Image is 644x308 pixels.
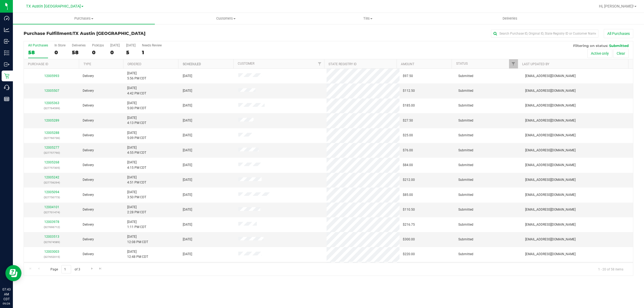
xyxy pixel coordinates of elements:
a: 12003003 [44,250,59,254]
span: [EMAIL_ADDRESS][DOMAIN_NAME] [525,207,576,212]
span: [DATE] [183,237,192,242]
span: Hi, [PERSON_NAME]! [599,4,634,8]
a: Status [456,62,468,65]
div: In Store [54,43,65,47]
span: TX Austin [GEOGRAPHIC_DATA] [73,31,145,36]
span: $97.50 [403,74,413,79]
span: [DATE] [183,88,192,93]
p: (327750773) [27,195,76,200]
a: Filter [509,59,518,68]
span: Purchases [13,16,155,21]
span: [EMAIL_ADDRESS][DOMAIN_NAME] [525,103,576,108]
span: [DATE] 2:28 PM CDT [127,205,146,215]
p: 09/26 [2,302,10,306]
a: Tills [297,13,439,24]
button: All Purchases [604,29,633,38]
p: (327757305) [27,165,76,170]
span: Delivery [83,177,94,182]
a: 12005507 [44,89,59,93]
a: 12003978 [44,220,59,224]
span: [DATE] 3:50 PM CDT [127,190,146,200]
inline-svg: Inbound [4,39,9,44]
span: Delivery [83,88,94,93]
span: [DATE] 4:55 PM CDT [127,145,146,155]
p: (327674589) [27,240,76,245]
span: Submitted [458,237,473,242]
div: 0 [54,49,65,56]
a: Purchase ID [28,62,48,66]
span: Delivery [83,222,94,227]
a: 12004101 [44,205,59,209]
span: [EMAIL_ADDRESS][DOMAIN_NAME] [525,192,576,197]
a: Go to the last page [97,265,104,272]
a: 12005268 [44,160,59,164]
span: Page of 3 [46,265,85,273]
p: (327757790) [27,150,76,155]
span: $220.00 [403,252,415,257]
div: 0 [92,49,104,56]
div: 5 [126,49,136,56]
span: [DATE] [183,252,192,257]
a: 12005288 [44,131,59,135]
span: [EMAIL_ADDRESS][DOMAIN_NAME] [525,252,576,257]
span: [EMAIL_ADDRESS][DOMAIN_NAME] [525,148,576,153]
span: Submitted [458,74,473,79]
span: [DATE] 12:08 PM CDT [127,234,148,244]
span: $110.50 [403,207,415,212]
span: Delivery [83,207,94,212]
span: Customers [155,16,297,21]
span: 1 - 20 of 58 items [594,265,628,273]
div: 58 [72,49,86,56]
span: [DATE] 4:42 PM CDT [127,86,146,96]
a: 12005277 [44,146,59,149]
p: (327701474) [27,210,76,215]
span: Submitted [458,148,473,153]
span: Submitted [458,222,473,227]
span: $25.00 [403,133,413,138]
span: [DATE] [183,74,192,79]
span: $84.00 [403,163,413,168]
inline-svg: Inventory [4,50,9,56]
p: (327696712) [27,225,76,230]
inline-svg: Reports [4,96,9,102]
span: $185.00 [403,103,415,108]
span: Delivery [83,252,94,257]
span: [DATE] 5:56 PM CDT [127,71,146,81]
span: [DATE] [183,207,192,212]
span: $212.00 [403,177,415,182]
span: [EMAIL_ADDRESS][DOMAIN_NAME] [525,74,576,79]
span: $27.50 [403,118,413,123]
span: Submitted [458,252,473,257]
span: [DATE] 4:51 PM CDT [127,175,146,185]
span: Delivery [83,118,94,123]
inline-svg: Retail [4,73,9,79]
span: $85.00 [403,192,413,197]
span: [DATE] [183,103,192,108]
span: Submitted [458,133,473,138]
h3: Purchase Fulfillment: [24,31,227,36]
span: [DATE] [183,148,192,153]
a: 12005094 [44,190,59,194]
inline-svg: Dashboard [4,16,9,21]
inline-svg: Analytics [4,27,9,32]
span: Delivery [83,74,94,79]
span: Submitted [458,177,473,182]
span: [DATE] [183,118,192,123]
button: Active only [587,49,612,58]
a: Purchases [13,13,155,24]
a: Last Updated By [522,62,549,66]
span: Submitted [458,163,473,168]
a: Ordered [127,62,141,66]
span: [EMAIL_ADDRESS][DOMAIN_NAME] [525,237,576,242]
a: Go to the next page [88,265,96,272]
span: TX Austin [GEOGRAPHIC_DATA] [26,4,81,9]
div: PickUps [92,43,104,47]
div: [DATE] [110,43,120,47]
a: Deliveries [439,13,581,24]
span: $300.00 [403,237,415,242]
p: (327764599) [27,106,76,111]
span: Delivery [83,192,94,197]
span: [DATE] [183,133,192,138]
a: 12005289 [44,119,59,122]
inline-svg: Call Center [4,85,9,90]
